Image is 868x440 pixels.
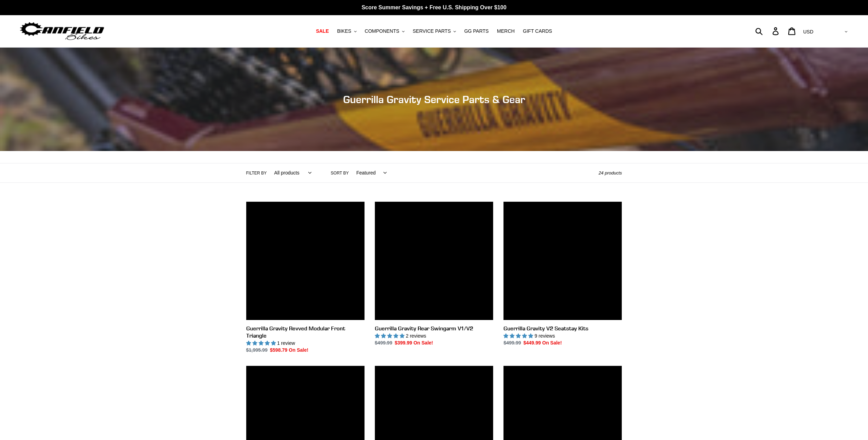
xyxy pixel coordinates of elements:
span: SALE [316,28,329,34]
button: BIKES [333,27,360,36]
span: Guerrilla Gravity Service Parts & Gear [343,93,525,106]
span: BIKES [337,28,351,34]
a: MERCH [493,27,518,36]
button: SERVICE PARTS [409,27,459,36]
button: COMPONENTS [361,27,408,36]
input: Search [759,23,777,39]
img: Canfield Bikes [19,20,105,42]
a: GG PARTS [461,27,492,36]
a: GIFT CARDS [519,27,556,36]
label: Filter by [246,170,267,176]
span: SERVICE PARTS [413,28,451,34]
span: 24 products [599,170,622,176]
label: Sort by [331,170,349,176]
span: COMPONENTS [365,28,399,34]
span: GIFT CARDS [523,28,552,34]
a: SALE [312,27,332,36]
span: GG PARTS [464,28,489,34]
span: MERCH [497,28,515,34]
